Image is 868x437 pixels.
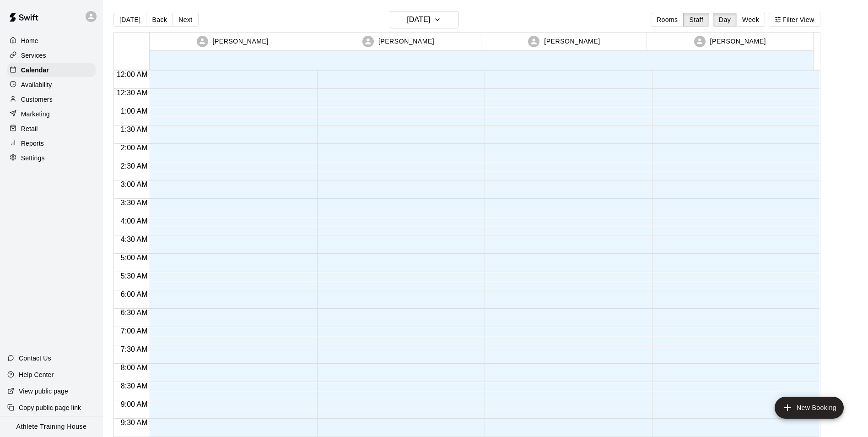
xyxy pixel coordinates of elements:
a: Settings [7,151,96,165]
p: Retail [21,124,38,133]
p: View public page [19,387,68,396]
p: [PERSON_NAME] [710,37,766,46]
p: [PERSON_NAME] [544,37,600,46]
p: [PERSON_NAME] [378,37,434,46]
span: 4:30 AM [119,235,150,243]
p: Customers [21,95,53,104]
button: [DATE] [113,13,146,27]
a: Reports [7,137,96,150]
p: Reports [21,139,44,148]
p: Availability [21,80,52,89]
button: Rooms [651,13,684,27]
p: Contact Us [19,354,51,363]
span: 5:00 AM [119,254,150,262]
p: Calendar [21,66,49,75]
p: Settings [21,153,45,163]
p: Services [21,51,46,60]
a: Availability [7,78,96,92]
span: 9:30 AM [119,419,150,426]
span: 1:00 AM [119,107,150,115]
span: 2:00 AM [119,144,150,152]
span: 12:00 AM [114,71,150,78]
a: Calendar [7,63,96,77]
span: 3:30 AM [119,199,150,207]
a: Customers [7,93,96,106]
a: Services [7,49,96,62]
h6: [DATE] [407,13,430,26]
span: 8:00 AM [119,364,150,371]
a: Retail [7,122,96,136]
button: Week [736,13,765,27]
button: add [775,397,844,419]
p: Help Center [19,370,54,379]
span: 1:30 AM [119,126,150,133]
p: Marketing [21,109,50,119]
button: Day [713,13,737,27]
span: 4:00 AM [119,217,150,225]
p: Copy public page link [19,403,81,412]
span: 6:00 AM [119,290,150,298]
button: [DATE] [390,11,458,28]
span: 7:30 AM [119,345,150,353]
a: Home [7,34,96,48]
button: Staff [683,13,709,27]
span: 7:00 AM [119,327,150,335]
a: Marketing [7,107,96,121]
button: Filter View [769,13,820,27]
span: 9:00 AM [119,400,150,408]
span: 3:00 AM [119,180,150,188]
p: Athlete Training House [16,422,87,432]
span: 2:30 AM [119,162,150,170]
span: 5:30 AM [119,272,150,280]
button: Back [146,13,173,27]
p: Home [21,36,38,45]
p: [PERSON_NAME] [213,37,269,46]
span: 12:30 AM [114,89,150,97]
span: 8:30 AM [119,382,150,390]
button: Next [173,13,198,27]
span: 6:30 AM [119,309,150,317]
